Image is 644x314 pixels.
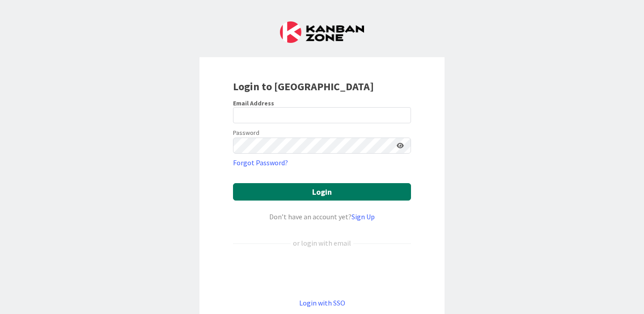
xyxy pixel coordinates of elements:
a: Forgot Password? [233,157,288,168]
div: or login with email [291,238,353,248]
img: Kanban Zone [280,21,364,43]
div: Don’t have an account yet? [233,211,411,222]
button: Login [233,183,411,201]
label: Password [233,128,259,138]
a: Sign Up [352,212,375,221]
b: Login to [GEOGRAPHIC_DATA] [233,80,374,93]
iframe: Sign in with Google Button [229,263,415,283]
label: Email Address [233,99,274,107]
a: Login with SSO [299,298,345,307]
